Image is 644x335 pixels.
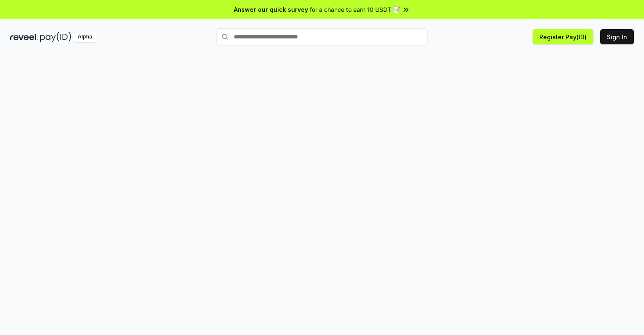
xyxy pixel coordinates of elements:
[10,32,38,42] img: reveel_dark
[40,32,71,42] img: pay_id
[73,32,97,42] div: Alpha
[234,5,308,14] span: Answer our quick survey
[310,5,400,14] span: for a chance to earn 10 USDT 📝
[600,29,634,44] button: Sign In
[533,29,593,44] button: Register Pay(ID)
